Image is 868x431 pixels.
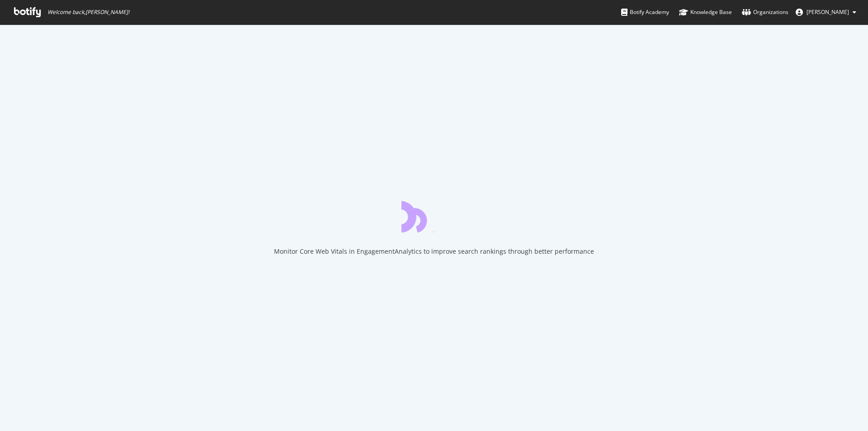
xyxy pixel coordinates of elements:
[679,8,732,17] div: Knowledge Base
[621,8,669,17] div: Botify Academy
[807,8,849,16] span: Luca Malagigi
[788,5,863,19] button: [PERSON_NAME]
[742,8,788,17] div: Organizations
[47,9,129,16] span: Welcome back, [PERSON_NAME] !
[274,247,594,256] div: Monitor Core Web Vitals in EngagementAnalytics to improve search rankings through better performance
[401,200,467,232] div: animation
